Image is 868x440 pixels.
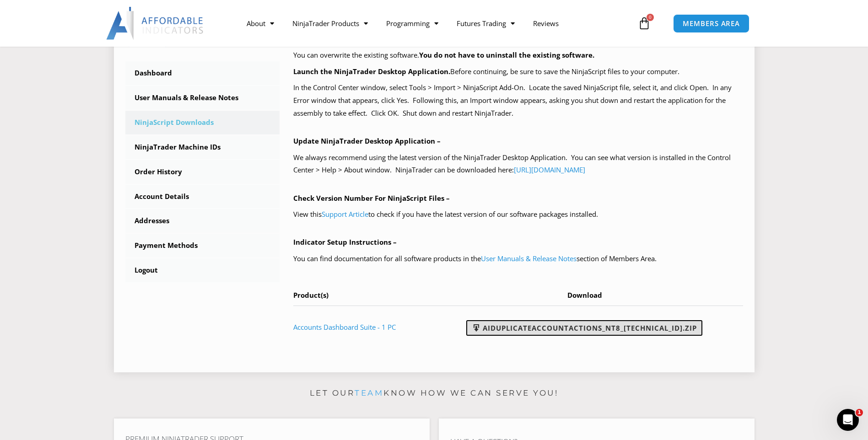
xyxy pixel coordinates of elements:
a: Futures Trading [447,13,524,34]
a: Reviews [524,13,568,34]
span: 1 [856,409,863,416]
a: Addresses [125,209,280,233]
p: View this to check if you have the latest version of our software packages installed. [293,208,743,221]
a: User Manuals & Release Notes [481,254,577,263]
b: Indicator Setup Instructions – [293,237,397,247]
p: You can find documentation for all software products in the section of Members Area. [293,252,743,265]
a: NinjaTrader Machine IDs [125,135,280,159]
a: 0 [624,10,664,37]
a: Logout [125,258,280,282]
span: 0 [647,14,654,21]
p: We always recommend using the latest version of the NinjaTrader Desktop Application. You can see ... [293,151,743,177]
p: You can overwrite the existing software. [293,49,743,62]
a: NinjaScript Downloads [125,111,280,134]
span: Product(s) [293,290,329,300]
b: You do not have to uninstall the existing software. [419,50,594,59]
nav: Account pages [125,61,280,282]
b: Check Version Number For NinjaScript Files – [293,193,450,203]
iframe: Intercom live chat [837,409,859,431]
a: Order History [125,160,280,184]
a: [URL][DOMAIN_NAME] [514,165,585,174]
a: About [237,13,283,34]
a: NinjaTrader Products [283,13,377,34]
b: Update NinjaTrader Desktop Application – [293,136,441,145]
a: User Manuals & Release Notes [125,86,280,110]
a: Programming [377,13,447,34]
p: Let our know how we can serve you! [114,386,755,401]
span: Download [567,290,602,300]
a: Payment Methods [125,234,280,258]
span: MEMBERS AREA [683,20,740,27]
b: Launch the NinjaTrader Desktop Application. [293,67,450,76]
p: Before continuing, be sure to save the NinjaScript files to your computer. [293,65,743,78]
a: Account Details [125,185,280,209]
img: LogoAI | Affordable Indicators – NinjaTrader [106,7,205,40]
a: AIDuplicateAccountActions_NT8_[TECHNICAL_ID].zip [466,320,702,336]
a: MEMBERS AREA [673,14,749,33]
a: Dashboard [125,61,280,85]
nav: Menu [237,13,636,34]
a: Support Article [322,209,368,219]
a: team [355,388,383,397]
p: In the Control Center window, select Tools > Import > NinjaScript Add-On. Locate the saved NinjaS... [293,81,743,120]
a: Accounts Dashboard Suite - 1 PC [293,322,396,332]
